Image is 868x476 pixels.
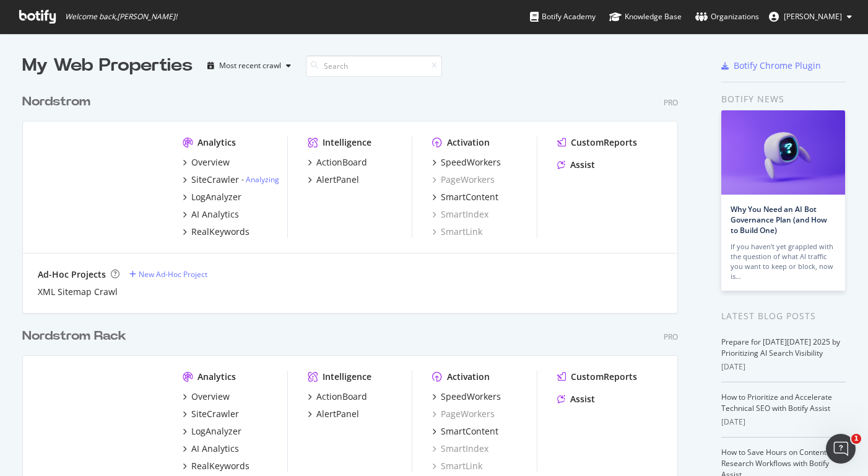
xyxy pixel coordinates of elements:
iframe: Intercom live chat [826,434,856,464]
a: Analyzing [246,174,279,185]
div: Most recent crawl [219,62,281,69]
div: Activation [447,136,490,149]
div: Botify news [721,92,846,106]
div: Botify Chrome Plugin [734,59,821,72]
div: CustomReports [571,136,637,149]
div: AlertPanel [316,174,359,186]
a: Why You Need an AI Bot Governance Plan (and How to Build One) [731,204,827,236]
input: Search [306,55,442,77]
div: New Ad-Hoc Project [139,269,207,280]
a: AI Analytics [183,443,239,455]
div: Nordstrom Rack [22,327,126,345]
div: AlertPanel [316,408,359,420]
a: CustomReports [557,371,637,383]
a: Assist [557,159,595,171]
div: Nordstrom [22,93,90,111]
div: [DATE] [721,416,846,428]
a: SmartIndex [432,208,488,221]
div: My Web Properties [22,53,193,78]
div: Knowledge Base [609,11,682,23]
a: Botify Chrome Plugin [721,59,821,72]
a: Nordstrom Rack [22,327,131,345]
div: AI Analytics [191,208,239,221]
a: RealKeywords [183,226,250,238]
a: AlertPanel [308,408,359,420]
div: - [241,174,279,185]
div: SpeedWorkers [441,390,501,403]
div: Pro [664,332,678,342]
a: SiteCrawler [183,408,239,420]
div: Ad-Hoc Projects [38,268,106,281]
a: ActionBoard [308,156,367,169]
div: SmartContent [441,191,498,203]
a: ActionBoard [308,390,367,403]
div: Analytics [197,371,236,383]
a: Overview [183,390,230,403]
div: Latest Blog Posts [721,309,846,323]
a: AlertPanel [308,174,359,186]
a: SmartContent [432,191,498,203]
div: AI Analytics [191,443,239,455]
span: 1 [851,434,861,444]
a: XML Sitemap Crawl [38,286,118,298]
button: Most recent crawl [202,56,296,76]
div: Pro [664,97,678,108]
div: RealKeywords [191,460,250,472]
div: [DATE] [721,361,846,372]
div: ActionBoard [316,390,367,403]
a: CustomReports [557,136,637,149]
div: LogAnalyzer [191,425,241,438]
div: SiteCrawler [191,408,239,420]
a: Prepare for [DATE][DATE] 2025 by Prioritizing AI Search Visibility [721,337,840,358]
a: SmartIndex [432,443,488,455]
a: SpeedWorkers [432,156,501,169]
img: Why You Need an AI Bot Governance Plan (and How to Build One) [721,110,845,195]
div: SpeedWorkers [441,156,501,169]
div: LogAnalyzer [191,191,241,203]
div: Assist [570,159,595,171]
div: Intelligence [323,371,371,383]
div: SiteCrawler [191,174,239,186]
div: RealKeywords [191,226,250,238]
a: SmartContent [432,425,498,438]
a: SmartLink [432,460,482,472]
div: Organizations [695,11,759,23]
a: SmartLink [432,226,482,238]
span: Heather Champion [784,11,842,22]
a: Assist [557,393,595,405]
a: AI Analytics [183,208,239,221]
a: PageWorkers [432,408,495,420]
div: Assist [570,393,595,405]
a: SiteCrawler- Analyzing [183,174,279,186]
div: Overview [191,390,230,403]
div: SmartContent [441,425,498,438]
a: LogAnalyzer [183,191,241,203]
a: Overview [183,156,230,169]
a: SpeedWorkers [432,390,501,403]
span: Welcome back, [PERSON_NAME] ! [65,12,177,22]
div: Activation [447,371,490,383]
div: Intelligence [323,136,371,149]
div: If you haven’t yet grappled with the question of what AI traffic you want to keep or block, now is… [731,242,836,281]
div: ActionBoard [316,156,367,169]
img: nordstromrack.com [38,371,163,470]
a: PageWorkers [432,174,495,186]
a: Nordstrom [22,93,95,111]
a: How to Prioritize and Accelerate Technical SEO with Botify Assist [721,392,832,413]
a: LogAnalyzer [183,425,241,438]
div: Botify Academy [530,11,596,23]
button: [PERSON_NAME] [759,7,862,27]
img: Nordstrom.com [38,136,163,236]
div: Overview [191,156,230,169]
a: RealKeywords [183,460,250,472]
div: CustomReports [571,371,637,383]
div: Analytics [197,136,236,149]
a: New Ad-Hoc Project [129,269,207,280]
